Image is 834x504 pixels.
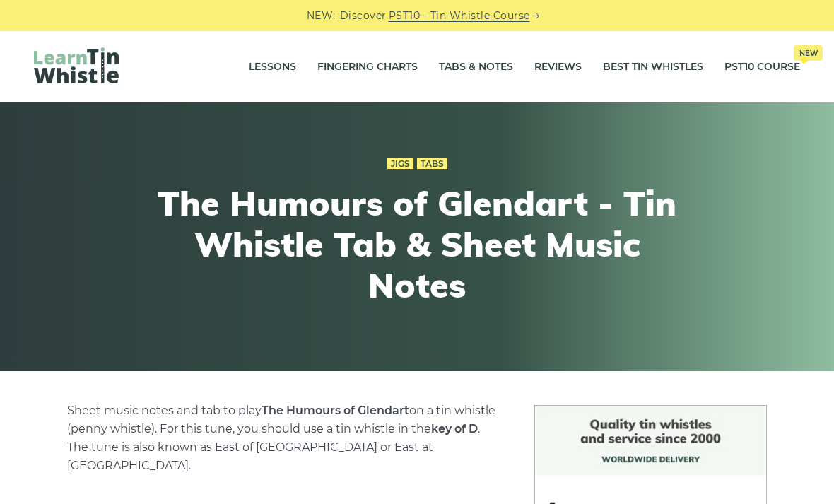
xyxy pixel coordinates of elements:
[417,158,447,170] a: Tabs
[724,49,800,85] a: PST10 CourseNew
[317,49,418,85] a: Fingering Charts
[387,158,413,170] a: Jigs
[794,45,823,61] span: New
[249,49,296,85] a: Lessons
[603,49,703,85] a: Best Tin Whistles
[34,47,119,83] img: LearnTinWhistle.com
[439,49,513,85] a: Tabs & Notes
[67,402,500,475] p: Sheet music notes and tab to play on a tin whistle (penny whistle). For this tune, you should use...
[157,183,677,305] h1: The Humours of Glendart - Tin Whistle Tab & Sheet Music Notes
[431,422,478,435] strong: key of D
[534,49,582,85] a: Reviews
[262,404,409,417] strong: The Humours of Glendart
